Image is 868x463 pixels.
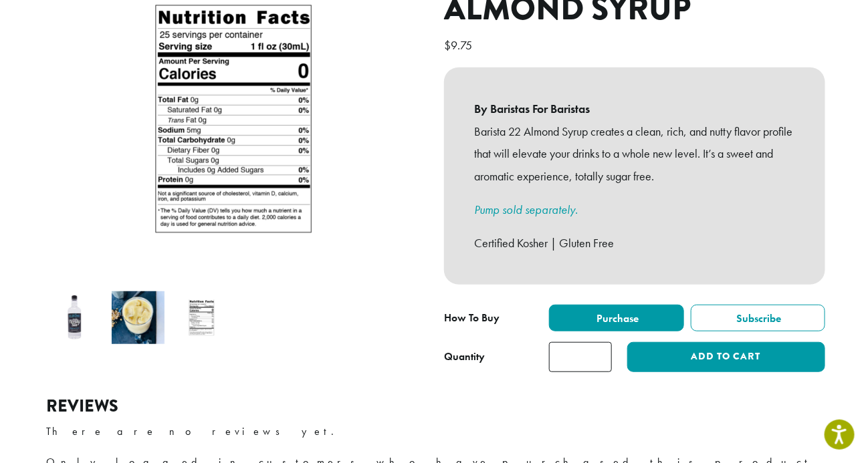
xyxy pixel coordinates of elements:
[474,232,795,255] p: Certified Kosher | Gluten Free
[112,291,165,344] img: Almond Roca Oat Milk Latte by Dillanos Coffee Roasters
[627,342,825,372] button: Add to cart
[46,422,822,442] p: There are no reviews yet.
[474,202,578,217] a: Pump sold separately.
[444,37,451,53] span: $
[549,342,612,372] input: Product quantity
[48,291,101,344] img: Barista 22 Sugar-Free Almond Syrup
[444,311,500,325] span: How To Buy
[474,98,795,120] b: By Baristas For Baristas
[594,311,639,325] span: Purchase
[175,291,228,344] img: Barista 22 Sugar-Free Almond Syrup - Image 3
[46,396,822,416] h2: Reviews
[444,349,485,365] div: Quantity
[474,120,795,188] p: Barista 22 Almond Syrup creates a clean, rich, and nutty flavor profile that will elevate your dr...
[734,311,781,325] span: Subscribe
[444,37,475,53] bdi: 9.75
